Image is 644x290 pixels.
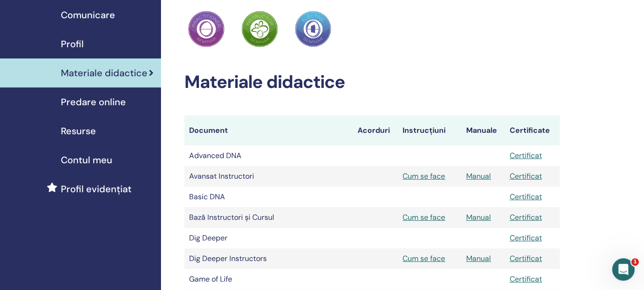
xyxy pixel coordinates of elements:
[184,116,353,145] th: Document
[398,116,461,145] th: Instrucțiuni
[61,124,96,138] span: Resurse
[510,192,542,202] a: Certificat
[184,72,560,93] h2: Materiale didactice
[612,258,635,281] iframe: Intercom live chat
[353,116,398,145] th: Acorduri
[61,95,126,109] span: Predare online
[184,228,353,248] td: Dig Deeper
[184,269,353,290] td: Game of Life
[184,187,353,207] td: Basic DNA
[295,11,331,47] img: Practitioner
[466,254,491,263] a: Manual
[631,258,639,266] span: 1
[510,233,542,243] a: Certificat
[510,171,542,181] a: Certificat
[510,212,542,222] a: Certificat
[466,212,491,222] a: Manual
[402,212,445,222] a: Cum se face
[466,171,491,181] a: Manual
[510,274,542,284] a: Certificat
[61,8,115,22] span: Comunicare
[61,182,132,196] span: Profil evidențiat
[510,151,542,160] a: Certificat
[402,171,445,181] a: Cum se face
[461,116,505,145] th: Manuale
[505,116,560,145] th: Certificate
[510,254,542,263] a: Certificat
[61,66,147,80] span: Materiale didactice
[61,37,84,51] span: Profil
[184,145,353,166] td: Advanced DNA
[184,248,353,269] td: Dig Deeper Instructors
[241,11,278,47] img: Practitioner
[402,254,445,263] a: Cum se face
[188,11,225,47] img: Practitioner
[184,166,353,187] td: Avansat Instructori
[61,153,112,167] span: Contul meu
[184,207,353,228] td: Bază Instructori și Cursul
